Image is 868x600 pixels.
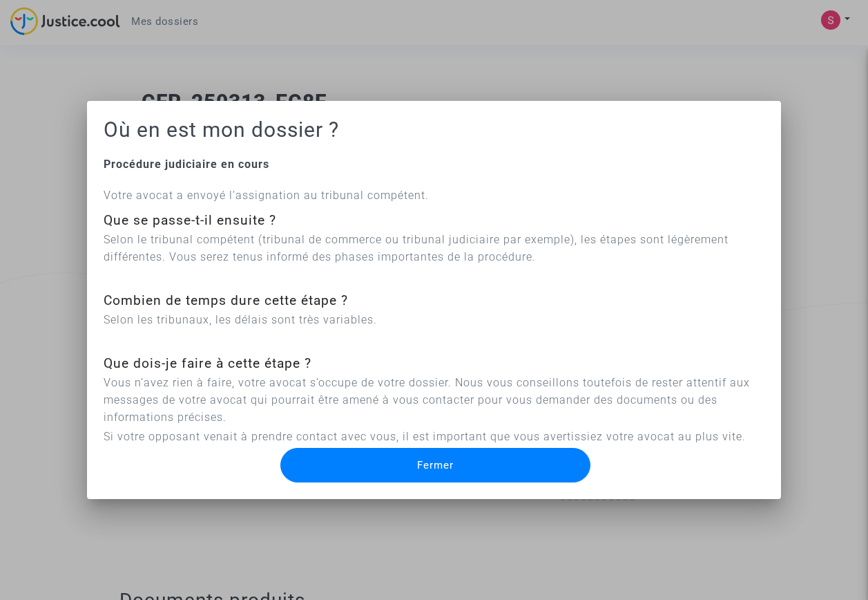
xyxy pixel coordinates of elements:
button: Fermer [280,448,590,482]
p: Vous n’avez rien à faire, votre avocat s’occupe de votre dossier. Nous vous conseillons toutefois... [104,374,765,426]
p: Si votre opposant venait à prendre contact avec vous, il est important que vous avertissiez votre... [104,428,765,445]
p: Selon le tribunal compétent (tribunal de commerce ou tribunal judiciaire par exemple), les étapes... [104,231,765,265]
p: Votre avocat a envoyé l’assignation au tribunal compétent. [104,187,765,204]
div: Que dois-je faire à cette étape ? [104,354,765,374]
div: Procédure judiciaire en cours [104,156,765,173]
div: Que se passe-t-il ensuite ? [104,211,765,231]
p: Selon les tribunaux, les délais sont très variables. [104,311,765,328]
span: Fermer [417,459,454,471]
h1: Où en est mon dossier ? [104,118,765,142]
div: Combien de temps dure cette étape ? [104,291,765,311]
